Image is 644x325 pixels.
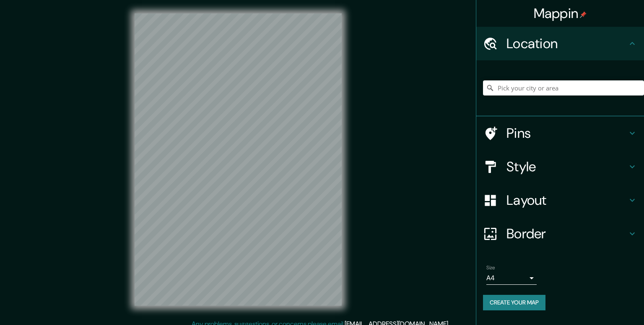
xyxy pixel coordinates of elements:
[506,125,627,142] h4: Pins
[506,35,627,52] h4: Location
[506,225,627,242] h4: Border
[476,183,644,217] div: Layout
[476,116,644,150] div: Pins
[506,158,627,175] h4: Style
[135,13,342,306] canvas: Map
[476,27,644,60] div: Location
[476,150,644,183] div: Style
[506,192,627,209] h4: Layout
[580,11,587,18] img: pin-icon.png
[486,264,495,271] label: Size
[483,80,644,95] input: Pick your city or area
[486,271,537,285] div: A4
[534,5,587,22] h4: Mappin
[483,295,545,310] button: Create your map
[476,217,644,250] div: Border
